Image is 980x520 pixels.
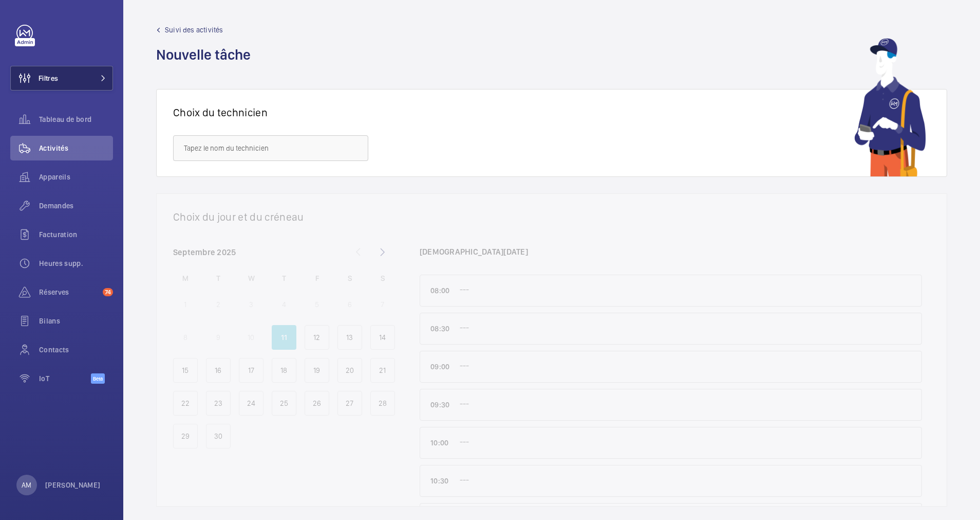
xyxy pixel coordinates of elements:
[39,373,91,384] span: IoT
[22,480,31,490] p: AM
[39,316,113,326] span: Bilans
[45,480,101,490] p: [PERSON_NAME]
[39,114,113,124] span: Tableau de bord
[173,135,368,161] input: Tapez le nom du technicien
[39,229,113,240] span: Facturation
[103,288,113,296] span: 74
[39,201,113,211] span: Demandes
[854,38,926,176] img: mechanic using app
[10,66,113,91] button: Filtres
[165,25,223,35] span: Suivi des activités
[39,172,113,182] span: Appareils
[39,73,58,83] span: Filtres
[91,373,105,384] span: Beta
[39,345,113,355] span: Contacts
[156,45,257,64] h1: Nouvelle tâche
[173,106,268,119] h1: Choix du technicien
[39,143,113,153] span: Activités
[39,258,113,268] span: Heures supp.
[39,287,99,297] span: Réserves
